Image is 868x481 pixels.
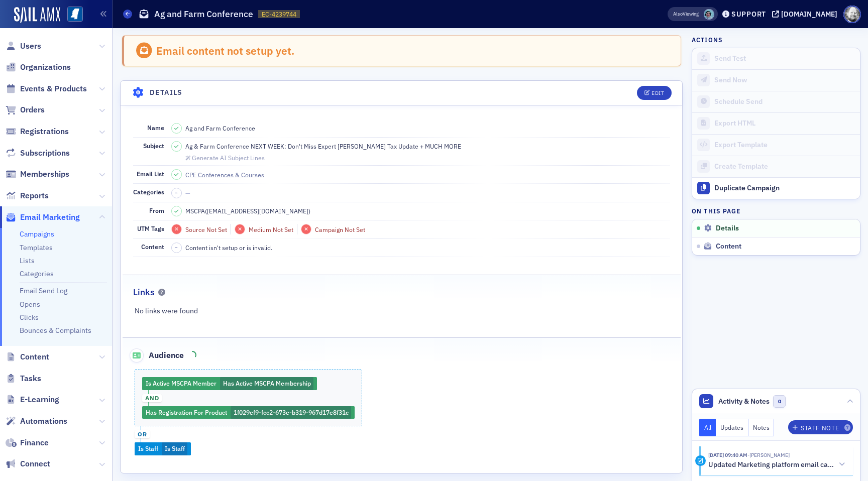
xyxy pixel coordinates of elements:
[141,243,164,251] span: Content
[716,419,748,436] button: Updates
[20,437,49,448] span: Finance
[692,206,860,215] h4: On this page
[20,416,67,427] span: Automations
[185,206,310,215] span: MSCPA ( [EMAIL_ADDRESS][DOMAIN_NAME] )
[20,269,54,278] a: Categories
[20,256,35,265] a: Lists
[714,119,855,128] div: Export HTML
[788,420,853,434] button: Staff Note
[673,11,683,17] div: Also
[772,11,841,18] button: [DOMAIN_NAME]
[20,286,67,295] a: Email Send Log
[133,286,155,299] h2: Links
[20,351,49,363] span: Content
[60,7,83,24] a: View Homepage
[147,124,164,132] span: Name
[150,87,183,98] h4: Details
[20,300,40,309] a: Opens
[699,419,716,436] button: All
[20,326,91,335] a: Bounces & Complaints
[185,170,273,179] a: CPE Conferences & Courses
[6,373,41,384] a: Tasks
[747,451,790,458] span: Rachel Shirley
[695,455,706,466] div: Activity
[714,76,855,85] div: Send Now
[149,206,164,214] span: From
[137,224,164,232] span: UTM Tags
[716,224,739,233] span: Details
[133,188,164,196] span: Categories
[175,189,178,196] span: –
[6,41,41,52] a: Users
[714,97,855,106] div: Schedule Send
[262,10,296,19] span: EC-4239744
[20,458,50,469] span: Connect
[781,10,837,19] div: [DOMAIN_NAME]
[20,212,80,223] span: Email Marketing
[20,148,70,159] span: Subscriptions
[714,54,855,63] div: Send Test
[156,44,294,57] div: Email content not setup yet.
[192,155,265,161] div: Generate AI Subject Lines
[137,170,164,178] span: Email List
[20,126,69,137] span: Registrations
[6,126,69,137] a: Registrations
[692,35,723,44] h4: Actions
[6,437,49,448] a: Finance
[718,396,770,407] span: Activity & Notes
[6,394,59,405] a: E-Learning
[748,419,775,436] button: Notes
[14,7,60,23] img: SailAMX
[20,104,45,115] span: Orders
[6,83,87,94] a: Events & Products
[6,148,70,159] a: Subscriptions
[692,177,860,199] button: Duplicate Campaign
[6,351,49,363] a: Content
[20,41,41,52] span: Users
[185,124,255,133] span: Ag and Farm Conference
[714,141,855,150] div: Export Template
[673,11,699,18] span: Viewing
[704,9,714,20] span: Rachel Shirley
[249,225,293,233] span: Medium Not Set
[185,243,272,252] span: Content isn't setup or is invalid.
[20,83,87,94] span: Events & Products
[708,451,747,458] time: 8/11/2025 09:40 AM
[315,225,365,233] span: Campaign Not Set
[185,189,190,197] span: —
[185,142,461,151] span: Ag & Farm Conference NEXT WEEK: Don't Miss Expert [PERSON_NAME] Tax Update + MUCH MORE
[801,425,839,431] div: Staff Note
[154,8,253,20] h1: Ag and Farm Conference
[652,90,664,96] div: Edit
[20,190,49,201] span: Reports
[714,184,855,193] div: Duplicate Campaign
[130,348,184,363] span: Audience
[773,395,786,408] span: 0
[20,169,69,180] span: Memberships
[6,416,67,427] a: Automations
[6,62,71,73] a: Organizations
[6,190,49,201] a: Reports
[20,243,53,252] a: Templates
[708,459,846,470] button: Updated Marketing platform email campaign: Ag and Farm Conference
[714,162,855,171] div: Create Template
[185,225,227,233] span: Source Not Set
[708,460,834,469] h5: Updated Marketing platform email campaign: Ag and Farm Conference
[143,142,164,150] span: Subject
[716,242,741,251] span: Content
[123,306,681,316] div: No links were found
[6,212,80,223] a: Email Marketing
[20,373,41,384] span: Tasks
[6,169,69,180] a: Memberships
[843,6,861,23] span: Profile
[20,313,39,322] a: Clicks
[67,7,83,22] img: SailAMX
[6,104,45,115] a: Orders
[731,10,766,19] div: Support
[175,244,178,251] span: –
[185,153,265,162] button: Generate AI Subject Lines
[20,62,71,73] span: Organizations
[20,394,59,405] span: E-Learning
[637,86,672,100] button: Edit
